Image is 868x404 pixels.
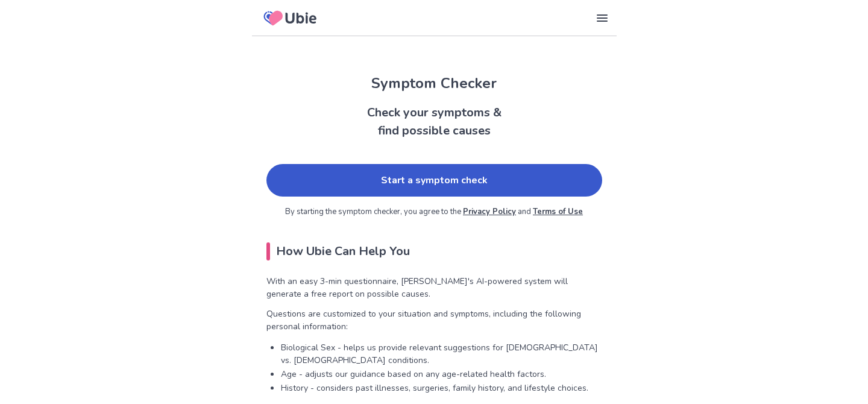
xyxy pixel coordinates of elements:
[266,206,602,218] p: By starting the symptom checker, you agree to the and
[252,72,617,94] h1: Symptom Checker
[281,382,602,394] p: History - considers past illnesses, surgeries, family history, and lifestyle choices.
[266,275,602,300] p: With an easy 3-min questionnaire, [PERSON_NAME]'s AI-powered system will generate a free report o...
[463,206,516,217] a: Privacy Policy
[252,104,617,140] h2: Check your symptoms & find possible causes
[533,206,583,217] a: Terms of Use
[266,308,602,333] p: Questions are customized to your situation and symptoms, including the following personal informa...
[266,242,602,260] h2: How Ubie Can Help You
[266,164,602,197] a: Start a symptom check
[281,341,602,367] p: Biological Sex - helps us provide relevant suggestions for [DEMOGRAPHIC_DATA] vs. [DEMOGRAPHIC_DA...
[281,368,602,380] p: Age - adjusts our guidance based on any age-related health factors.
